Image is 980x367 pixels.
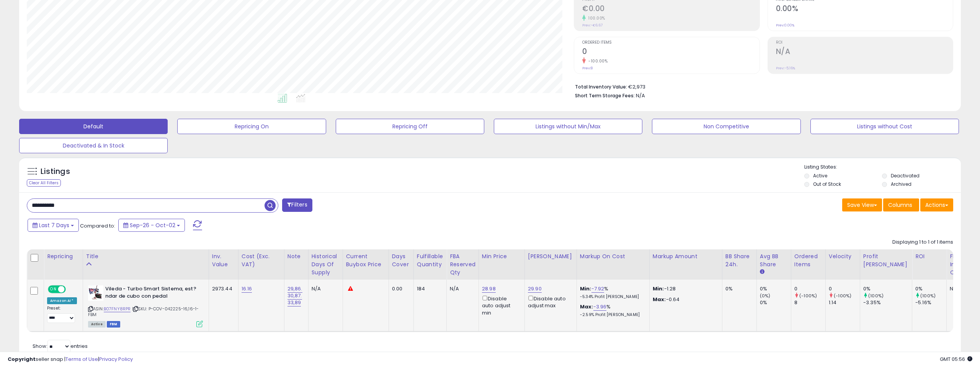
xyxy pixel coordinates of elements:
[842,198,882,211] button: Save View
[652,119,800,134] button: Non Competitive
[86,252,206,261] div: Title
[653,252,719,261] div: Markup Amount
[794,299,825,306] div: 8
[804,164,961,171] p: Listing States:
[392,252,410,269] div: Days Cover
[863,285,912,292] div: 0%
[580,294,644,300] p: -5.34% Profit [PERSON_NAME]
[88,306,199,317] span: | SKU: P-COV-042225-16,16-1-FBM
[450,285,473,292] div: N/A
[760,252,788,269] div: Avg BB Share
[39,221,69,229] span: Last 7 Days
[582,66,593,70] small: Prev: 8
[528,252,573,261] div: [PERSON_NAME]
[653,296,716,303] p: -0.64
[336,119,484,134] button: Repricing Off
[80,222,115,229] span: Compared to:
[47,252,80,261] div: Repricing
[863,252,909,269] div: Profit [PERSON_NAME]
[582,23,603,28] small: Prev: -€6.67
[653,285,664,292] strong: Min:
[582,47,759,57] h2: 0
[482,285,496,293] a: 28.98
[888,201,912,209] span: Columns
[868,293,884,299] small: (100%)
[312,285,337,292] div: N/A
[99,356,133,363] a: Privacy Policy
[65,356,98,363] a: Terms of Use
[776,66,795,70] small: Prev: -5.16%
[760,299,791,306] div: 0%
[653,296,666,303] strong: Max:
[813,181,841,187] label: Out of Stock
[883,198,919,211] button: Columns
[580,303,593,310] b: Max:
[287,252,305,261] div: Note
[813,172,827,179] label: Active
[212,252,235,269] div: Inv. value
[829,285,860,292] div: 0
[760,285,791,292] div: 0%
[282,198,312,212] button: Filters
[591,285,604,293] a: -7.92
[586,58,608,64] small: -100.00%
[950,252,973,277] div: FBA inbound Qty
[528,285,542,293] a: 29.90
[915,299,946,306] div: -5.16%
[392,285,408,292] div: 0.00
[760,269,764,275] small: Avg BB Share.
[915,252,943,261] div: ROI
[863,299,912,306] div: -3.35%
[891,172,920,179] label: Deactivated
[834,293,851,299] small: (-100%)
[580,285,591,292] b: Min:
[950,285,970,292] div: N/A
[575,92,635,99] b: Short Term Storage Fees:
[88,321,106,328] span: All listings currently available for purchase on Amazon
[580,252,646,261] div: Markup on Cost
[528,294,571,309] div: Disable auto adjust max
[88,285,203,326] div: ASIN:
[577,249,649,280] th: The percentage added to the cost of goods (COGS) that forms the calculator for Min & Max prices.
[287,285,302,306] a: 29,86. 30,87. 33,89
[582,4,759,15] h2: €0.00
[28,219,79,232] button: Last 7 Days
[346,252,385,269] div: Current Buybox Price
[107,321,121,328] span: FBM
[920,198,953,211] button: Actions
[580,285,644,300] div: %
[47,306,77,323] div: Preset:
[776,4,953,15] h2: 0.00%
[105,285,198,301] b: Vileda - Turbo Smart Sistema, est?ndar de cubo con pedal
[892,239,953,246] div: Displaying 1 to 1 of 1 items
[19,138,168,153] button: Deactivated & In Stock
[482,294,519,316] div: Disable auto adjust min
[794,285,825,292] div: 0
[810,119,959,134] button: Listings without Cost
[47,297,77,304] div: Amazon AI *
[776,23,794,28] small: Prev: 0.00%
[27,179,61,187] div: Clear All Filters
[494,119,642,134] button: Listings without Min/Max
[653,285,716,292] p: -1.28
[65,286,77,293] span: OFF
[417,252,443,269] div: Fulfillable Quantity
[586,15,605,21] small: 100.00%
[242,252,281,269] div: Cost (Exc. VAT)
[19,119,168,134] button: Default
[33,342,88,350] span: Show: entries
[636,92,645,99] span: N/A
[130,221,175,229] span: Sep-26 - Oct-02
[593,303,607,311] a: -3.96
[8,356,133,363] div: seller snap | |
[312,252,340,277] div: Historical Days Of Supply
[776,41,953,45] span: ROI
[891,181,911,187] label: Archived
[118,219,185,232] button: Sep-26 - Oct-02
[212,285,232,292] div: 2973.44
[417,285,441,292] div: 184
[725,252,753,269] div: BB Share 24h.
[575,82,947,91] li: €2,973
[242,285,252,293] a: 16.16
[8,356,36,363] strong: Copyright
